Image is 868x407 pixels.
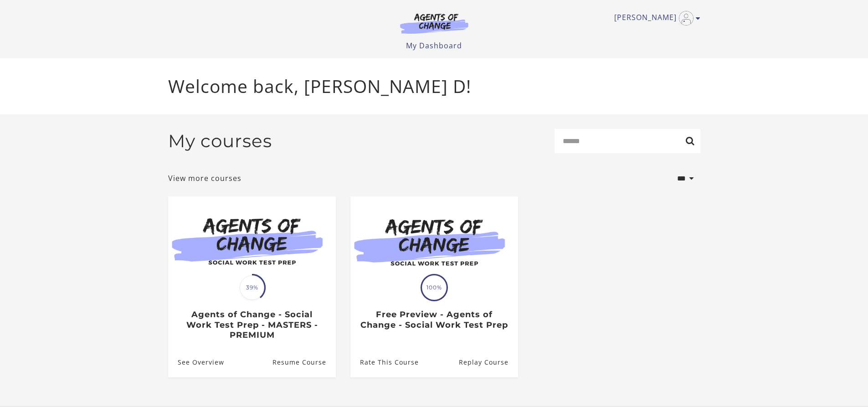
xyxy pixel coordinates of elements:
h3: Agents of Change - Social Work Test Prep - MASTERS - PREMIUM [178,309,326,340]
a: Agents of Change - Social Work Test Prep - MASTERS - PREMIUM: Resume Course [272,347,335,377]
span: 100% [422,275,447,300]
h3: Free Preview - Agents of Change - Social Work Test Prep [360,309,508,330]
span: 39% [240,275,264,300]
img: Agents of Change Logo [390,13,478,34]
a: Agents of Change - Social Work Test Prep - MASTERS - PREMIUM: See Overview [168,347,224,377]
a: Free Preview - Agents of Change - Social Work Test Prep: Resume Course [458,347,518,377]
a: View more courses [168,173,241,184]
a: Toggle menu [614,11,696,26]
h2: My courses [168,130,272,152]
a: My Dashboard [406,41,462,51]
p: Welcome back, [PERSON_NAME] D! [168,73,700,100]
a: Free Preview - Agents of Change - Social Work Test Prep: Rate This Course [350,347,419,377]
